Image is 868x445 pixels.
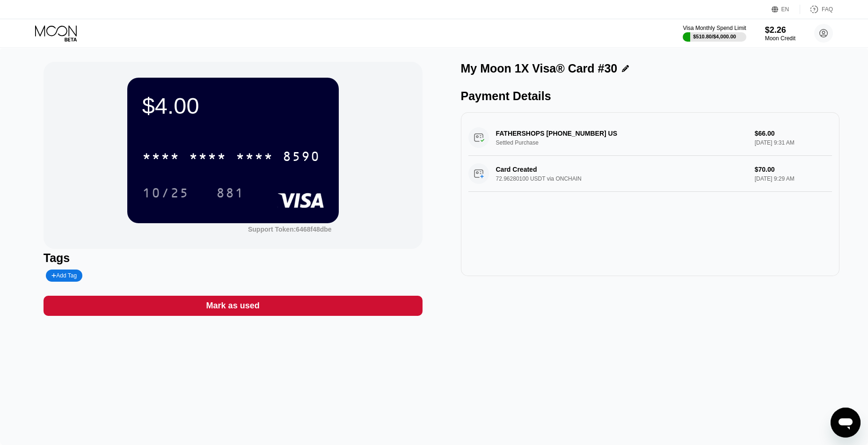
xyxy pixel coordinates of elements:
div: 10/25 [142,187,189,202]
div: Add Tag [46,270,82,282]
div: Add Tag [51,272,77,279]
div: Payment Details [461,89,840,103]
div: My Moon 1X Visa® Card #30 [461,62,618,75]
div: 881 [209,181,251,204]
div: Tags [44,251,423,265]
div: Visa Monthly Spend Limit$510.80/$4,000.00 [683,25,746,42]
div: Visa Monthly Spend Limit [683,25,746,31]
div: 881 [216,187,244,202]
div: $2.26 [765,25,795,35]
div: FAQ [822,6,833,13]
div: $2.26Moon Credit [765,25,795,42]
div: FAQ [800,5,833,14]
div: Support Token: 6468f48dbe [248,226,332,233]
iframe: Button to launch messaging window [831,408,861,438]
div: 10/25 [135,181,196,204]
div: 8590 [283,150,320,165]
div: Moon Credit [765,35,795,42]
div: $4.00 [142,93,324,119]
div: Support Token:6468f48dbe [248,226,332,233]
div: EN [781,6,789,13]
div: $510.80 / $4,000.00 [693,34,736,39]
div: Mark as used [44,296,423,316]
div: Mark as used [206,300,260,311]
div: EN [772,5,800,14]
